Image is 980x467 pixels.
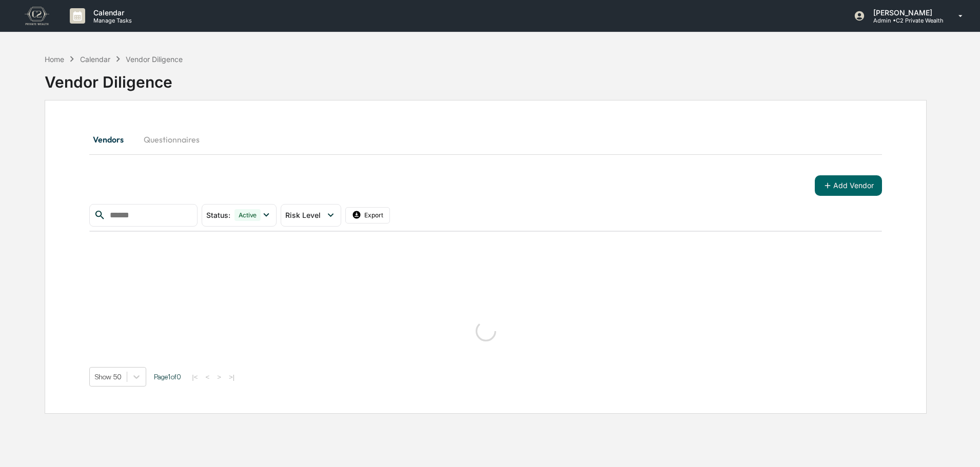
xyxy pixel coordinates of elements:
button: Add Vendor [815,175,882,196]
span: Page 1 of 0 [154,373,181,381]
button: > [214,373,224,381]
div: Vendor Diligence [126,55,183,64]
div: secondary tabs example [89,127,882,152]
div: Calendar [80,55,110,64]
p: Manage Tasks [85,17,137,24]
p: Admin • C2 Private Wealth [865,17,944,24]
div: Active [234,209,261,221]
button: < [202,373,212,381]
p: [PERSON_NAME] [865,8,944,17]
span: Risk Level [285,211,321,219]
p: Calendar [85,8,137,17]
button: Vendors [89,127,135,152]
span: Status : [206,211,230,219]
div: Home [45,55,64,64]
div: Vendor Diligence [45,65,927,91]
button: |< [189,373,201,381]
button: Export [345,207,390,224]
img: logo [25,7,49,25]
button: >| [226,373,238,381]
button: Questionnaires [135,127,208,152]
